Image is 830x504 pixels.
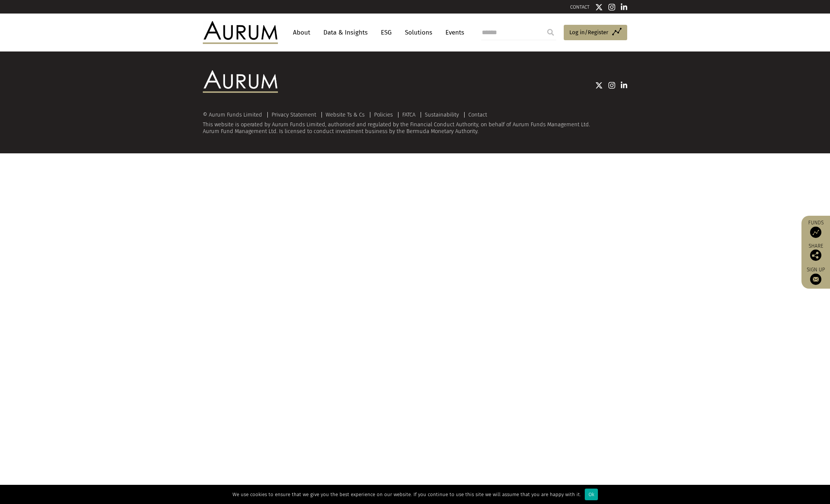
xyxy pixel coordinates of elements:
img: Aurum [203,21,278,44]
a: FATCA [402,111,415,118]
a: Solutions [401,26,436,39]
span: Log in/Register [569,28,608,37]
a: Contact [468,111,487,118]
a: Log in/Register [564,25,627,41]
a: Website Ts & Cs [326,111,365,118]
img: Aurum Logo [203,70,278,93]
img: Linkedin icon [621,3,628,11]
a: Privacy Statement [272,111,316,118]
img: Twitter icon [595,82,603,89]
div: This website is operated by Aurum Funds Limited, authorised and regulated by the Financial Conduc... [203,112,627,135]
img: Instagram icon [608,82,615,89]
a: About [289,26,314,39]
a: CONTACT [570,4,590,10]
img: Instagram icon [608,3,615,11]
a: ESG [377,26,395,39]
img: Linkedin icon [621,82,628,89]
a: Data & Insights [320,26,371,39]
a: Policies [374,111,393,118]
img: Twitter icon [595,3,603,11]
input: Submit [543,25,558,40]
a: Sustainability [425,111,459,118]
div: © Aurum Funds Limited [203,112,266,118]
a: Events [442,26,464,39]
